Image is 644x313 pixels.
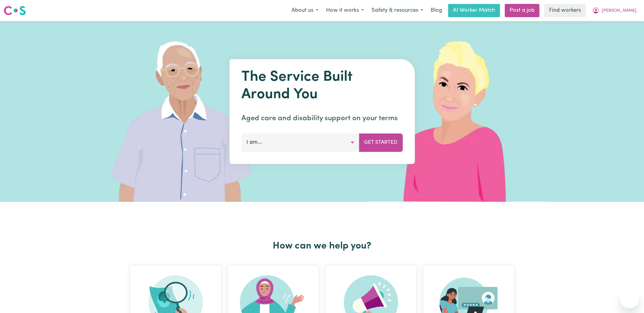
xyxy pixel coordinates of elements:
[448,4,500,17] a: AI Worker Match
[620,289,639,308] iframe: Button to launch messaging window
[287,4,322,17] button: About us
[322,4,368,17] button: How it works
[359,133,403,152] button: Get Started
[602,8,636,14] span: [PERSON_NAME]
[241,113,403,124] p: Aged care and disability support on your terms
[505,4,539,17] a: Post a job
[127,240,517,252] h2: How can we help you?
[544,4,586,17] a: Find workers
[427,4,446,17] a: Blog
[4,5,26,16] img: Careseekers logo
[368,4,427,17] button: Safety & resources
[4,4,26,17] a: Careseekers logo
[241,133,359,152] button: I am...
[241,69,403,103] h1: The Service Built Around You
[588,4,640,17] button: My Account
